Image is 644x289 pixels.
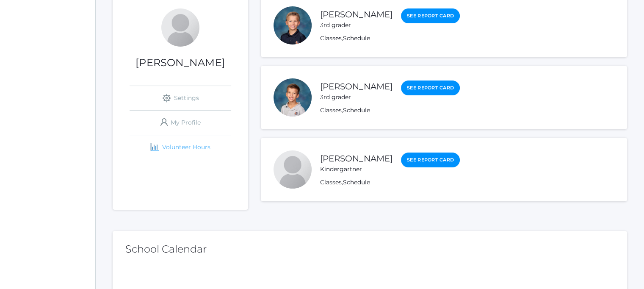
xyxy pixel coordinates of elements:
a: Settings [130,86,231,110]
h1: [PERSON_NAME] [113,57,248,68]
a: See Report Card [401,153,460,167]
a: Volunteer Hours [130,135,231,159]
a: [PERSON_NAME] [320,9,392,19]
a: Schedule [343,34,370,42]
div: , [320,34,460,43]
div: 3rd grader [320,93,392,102]
div: , [320,106,460,115]
a: [PERSON_NAME] [320,81,392,92]
a: [PERSON_NAME] [320,153,392,164]
div: Noah Gregg [274,78,312,117]
div: Lukas Gregg [274,6,312,44]
div: , [320,178,460,187]
a: See Report Card [401,8,460,23]
a: See Report Card [401,81,460,95]
div: 3rd grader [320,21,392,30]
div: Kate Gregg [161,8,199,47]
a: Classes [320,178,342,186]
div: Annie Grace Gregg [274,150,312,189]
a: My Profile [130,111,231,135]
a: Schedule [343,106,370,114]
div: Kindergartner [320,165,392,174]
a: Classes [320,106,342,114]
a: Schedule [343,178,370,186]
a: Classes [320,34,342,42]
h2: School Calendar [125,244,614,255]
